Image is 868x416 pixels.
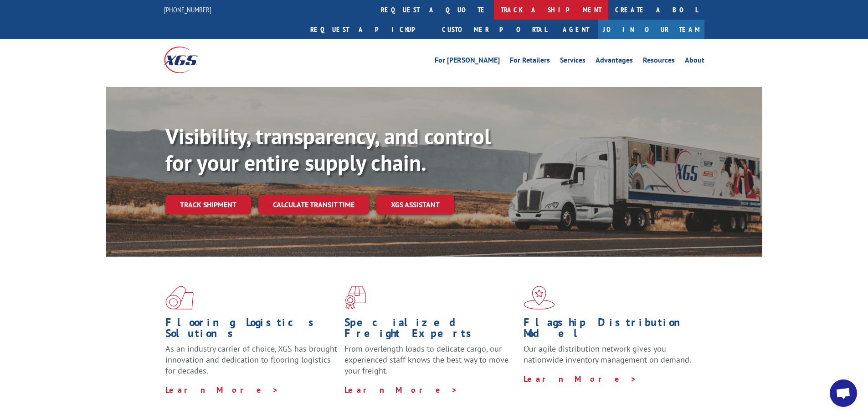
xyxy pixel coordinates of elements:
a: Request a pickup [303,20,435,39]
a: XGS ASSISTANT [376,195,454,215]
a: Track shipment [165,195,251,214]
a: For [PERSON_NAME] [435,57,500,67]
a: About [685,57,704,67]
img: xgs-icon-focused-on-flooring-red [344,286,366,310]
a: [PHONE_NUMBER] [164,5,211,14]
a: For Retailers [510,57,550,67]
h1: Flooring Logistics Solutions [165,317,338,343]
span: As an industry carrier of choice, XGS has brought innovation and dedication to flooring logistics... [165,343,337,376]
span: Our agile distribution network gives you nationwide inventory management on demand. [524,343,691,365]
a: Learn More > [165,384,279,395]
img: xgs-icon-flagship-distribution-model-red [524,286,555,310]
a: Calculate transit time [258,195,369,215]
img: xgs-icon-total-supply-chain-intelligence-red [165,286,194,310]
b: Visibility, transparency, and control for your entire supply chain. [165,122,491,177]
a: Join Our Team [598,20,704,39]
h1: Specialized Freight Experts [344,317,517,343]
a: Learn More > [524,374,637,384]
a: Resources [643,57,675,67]
a: Advantages [596,57,633,67]
a: Customer Portal [435,20,554,39]
a: Learn More > [344,384,458,395]
p: From overlength loads to delicate cargo, our experienced staff knows the best way to move your fr... [344,343,517,384]
div: Open chat [830,379,857,407]
h1: Flagship Distribution Model [524,317,696,343]
a: Services [560,57,586,67]
a: Agent [554,20,598,39]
